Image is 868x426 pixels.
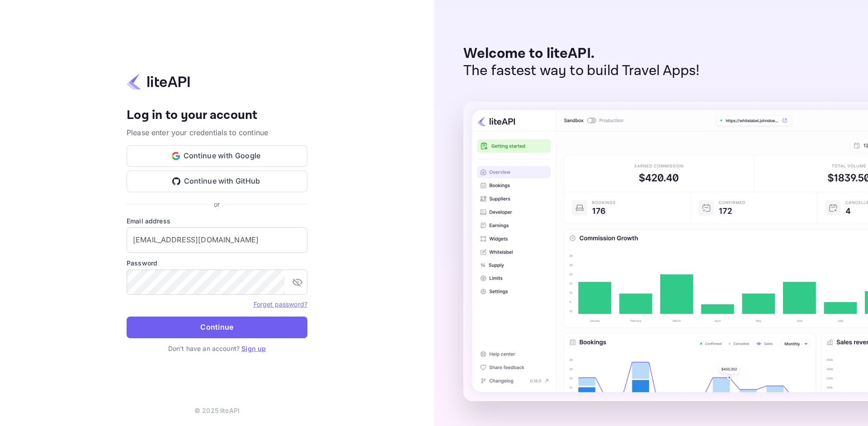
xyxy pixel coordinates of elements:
[127,127,307,138] p: Please enter your credentials to continue
[463,45,700,62] p: Welcome to liteAPI.
[463,62,700,80] p: The fastest way to build Travel Apps!
[241,345,266,352] a: Sign up
[127,170,307,192] button: Continue with GitHub
[254,300,307,308] a: Forget password?
[127,227,307,253] input: Enter your email address
[127,258,307,268] label: Password
[127,145,307,167] button: Continue with Google
[214,199,220,209] p: or
[127,317,307,338] button: Continue
[127,73,190,90] img: liteapi
[127,216,307,226] label: Email address
[254,299,307,308] a: Forget password?
[127,344,307,353] p: Don't have an account?
[194,406,240,415] p: © 2025 liteAPI
[288,273,307,291] button: toggle password visibility
[127,108,307,123] h4: Log in to your account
